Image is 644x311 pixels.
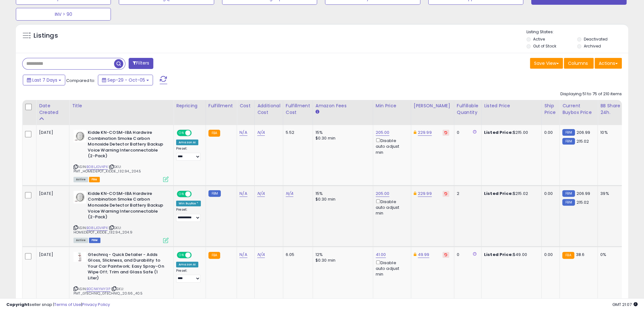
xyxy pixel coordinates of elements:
[576,252,585,258] span: 38.6
[257,103,280,116] div: Additional Cost
[376,137,406,155] div: Disable auto adjust min
[533,43,556,49] label: Out of Stock
[98,75,153,85] button: Sep-29 - Oct-05
[600,252,621,258] div: 0%
[376,190,390,197] a: 205.00
[376,252,386,258] a: 41.00
[316,252,368,258] div: 12%
[562,103,595,116] div: Current Buybox Price
[239,103,252,109] div: Cost
[177,252,185,258] span: ON
[73,177,88,182] span: All listings currently available for purchase on Amazon
[239,190,247,197] a: N/A
[107,77,145,83] span: Sep-29 - Oct-05
[39,103,67,116] div: Date Created
[176,269,201,283] div: Preset:
[544,252,555,258] div: 0.00
[177,130,185,136] span: ON
[457,191,476,196] div: 2
[316,258,368,263] div: $0.30 min
[286,130,308,135] div: 5.52
[562,190,575,197] small: FBM
[418,252,430,258] a: 49.99
[208,130,220,137] small: FBA
[612,302,638,308] span: 2025-10-13 21:07 GMT
[484,191,537,196] div: $215.02
[191,130,201,136] span: OFF
[72,103,171,109] div: Title
[577,138,589,144] span: 215.02
[533,36,545,42] label: Active
[457,130,476,135] div: 0
[239,129,247,136] a: N/A
[82,302,110,308] a: Privacy Policy
[584,36,608,42] label: Deactivated
[257,252,265,258] a: N/A
[73,191,169,242] div: ASIN:
[73,238,88,243] span: All listings currently available for purchase on Amazon
[600,191,621,196] div: 39%
[176,262,198,267] div: Amazon AI
[176,103,203,109] div: Repricing
[484,130,537,135] div: $215.00
[23,75,65,85] button: Last 7 Days
[600,130,621,135] div: 10%
[316,109,319,115] small: Amazon Fees.
[86,225,108,231] a: B08LJGV4PX
[376,103,408,109] div: Min Price
[73,130,169,181] div: ASIN:
[544,191,555,196] div: 0.00
[376,259,406,277] div: Disable auto adjust min
[89,177,100,182] span: FBA
[286,103,310,116] div: Fulfillment Cost
[484,103,539,109] div: Listed Price
[73,225,132,235] span: | SKU: HOMEDEPOT_KIDDE_132.94_204.9
[316,135,368,141] div: $0.30 min
[577,190,590,196] span: 206.99
[560,91,622,97] div: Displaying 51 to 75 of 210 items
[600,103,623,116] div: BB Share 24h.
[257,190,265,197] a: N/A
[562,252,574,259] small: FBA
[316,103,370,109] div: Amazon Fees
[316,130,368,135] div: 15%
[577,129,590,135] span: 206.99
[562,138,575,145] small: FBM
[86,164,108,170] a: B08LJGV4PX
[457,103,479,116] div: Fulfillable Quantity
[208,103,234,109] div: Fulfillment
[376,129,390,136] a: 205.00
[73,164,141,174] span: | SKU: PMT_HOMEDEPOT_KIDDE_132.94_204.5
[6,302,29,308] strong: Copyright
[208,252,220,259] small: FBA
[6,302,110,308] div: seller snap | |
[39,130,64,135] div: [DATE]
[484,252,537,258] div: $49.00
[286,252,308,258] div: 6.05
[484,129,513,135] b: Listed Price:
[316,196,368,202] div: $0.30 min
[562,199,575,206] small: FBM
[457,252,476,258] div: 0
[530,58,563,69] button: Save View
[177,191,185,196] span: ON
[88,130,165,161] b: Kidde KN-COSM-IBA Hardwire Combination Smoke Carbon Monoxide Detector Battery Backup Voice Warnin...
[418,129,432,136] a: 229.99
[34,31,58,40] h5: Listings
[239,252,247,258] a: N/A
[316,191,368,196] div: 15%
[89,238,100,243] span: FBM
[88,252,165,283] b: Gtechniq - Quick Detailer - Adds Gloss, Slickness, and Durability to Your Car Paintwork; Easy Spr...
[577,199,589,205] span: 215.02
[86,286,110,292] a: B0CNKYMY3P
[73,191,86,203] img: 31HNxNLBvvL._SL40_.jpg
[176,140,198,145] div: Amazon AI
[16,8,111,21] button: INV > 90
[176,146,201,161] div: Preset:
[526,29,628,35] p: Listing States:
[191,191,201,196] span: OFF
[544,103,557,116] div: Ship Price
[584,43,601,49] label: Archived
[73,130,86,142] img: 31HNxNLBvvL._SL40_.jpg
[544,130,555,135] div: 0.00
